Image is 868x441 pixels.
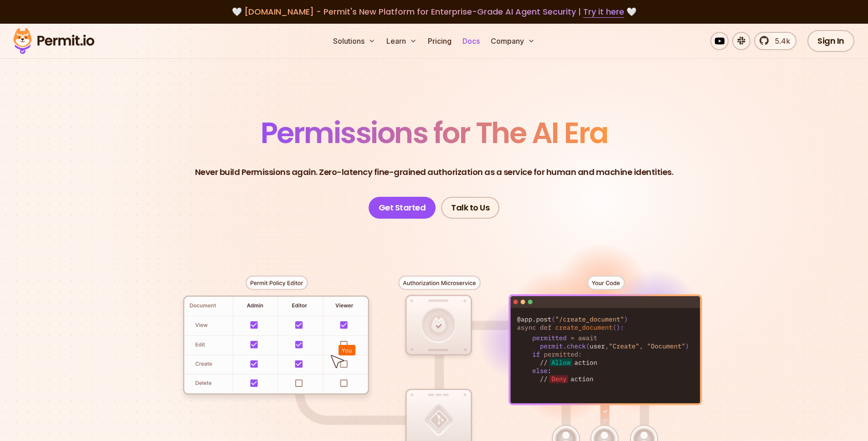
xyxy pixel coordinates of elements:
button: Company [487,32,539,50]
span: 5.4k [770,36,790,46]
a: Sign In [807,30,854,52]
a: Get Started [369,197,436,219]
a: Pricing [424,32,455,50]
a: Docs [459,32,483,50]
p: Never build Permissions again. Zero-latency fine-grained authorization as a service for human and... [195,166,673,179]
div: 🤍 🤍 [22,5,846,18]
span: Permissions for The AI Era [261,113,608,153]
a: Talk to Us [441,197,499,219]
img: Permit logo [9,26,98,56]
a: Try it here [583,6,624,18]
button: Learn [383,32,421,50]
button: Solutions [329,32,379,50]
a: 5.4k [754,32,796,50]
span: [DOMAIN_NAME] - Permit's New Platform for Enterprise-Grade AI Agent Security | [244,6,624,17]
